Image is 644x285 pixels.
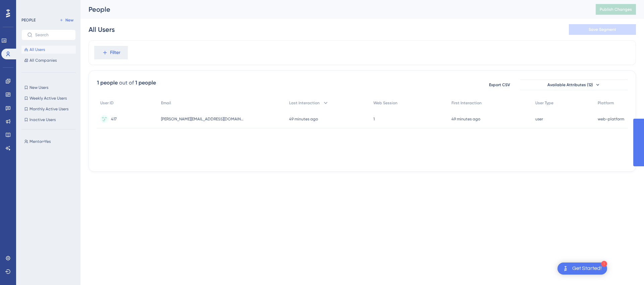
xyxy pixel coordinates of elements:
[119,79,134,87] div: out of
[596,4,636,15] button: Publish Changes
[57,16,76,24] button: New
[110,49,120,57] span: Filter
[483,79,516,90] button: Export CSV
[100,100,114,106] span: User ID
[30,58,57,63] span: All Companies
[89,5,579,14] div: People
[161,100,171,106] span: Email
[30,106,68,112] span: Monthly Active Users
[30,47,45,52] span: All Users
[598,100,614,106] span: Platform
[373,116,375,122] span: 1
[616,259,636,279] iframe: UserGuiding AI Assistant Launcher
[21,83,76,92] button: New Users
[21,116,76,124] button: Inactive Users
[21,17,36,23] div: PEOPLE
[21,105,76,113] button: Monthly Active Users
[289,117,318,121] time: 49 minutes ago
[547,82,593,88] span: Available Attributes (12)
[601,261,607,267] div: 1
[598,116,624,122] span: web-platform
[21,56,76,64] button: All Companies
[161,116,245,122] span: [PERSON_NAME][EMAIL_ADDRESS][DOMAIN_NAME]
[535,100,553,106] span: User Type
[557,263,607,275] div: Open Get Started! checklist, remaining modules: 1
[21,94,76,102] button: Weekly Active Users
[30,117,56,122] span: Inactive Users
[111,116,117,122] span: 417
[30,139,51,144] span: Mentor=Yes
[535,116,543,122] span: user
[94,46,128,59] button: Filter
[451,100,482,106] span: First Interaction
[21,137,80,146] button: Mentor=Yes
[589,27,616,32] span: Save Segment
[65,17,73,23] span: New
[489,82,510,88] span: Export CSV
[135,79,156,87] div: 1 people
[21,46,76,54] button: All Users
[97,79,118,87] div: 1 people
[289,100,320,106] span: Last Interaction
[30,85,48,90] span: New Users
[520,79,628,90] button: Available Attributes (12)
[569,24,636,35] button: Save Segment
[561,265,570,273] img: launcher-image-alternative-text
[89,25,115,34] div: All Users
[572,265,602,272] div: Get Started!
[451,117,480,121] time: 49 minutes ago
[373,100,397,106] span: Web Session
[30,96,67,101] span: Weekly Active Users
[600,7,632,12] span: Publish Changes
[35,33,70,37] input: Search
